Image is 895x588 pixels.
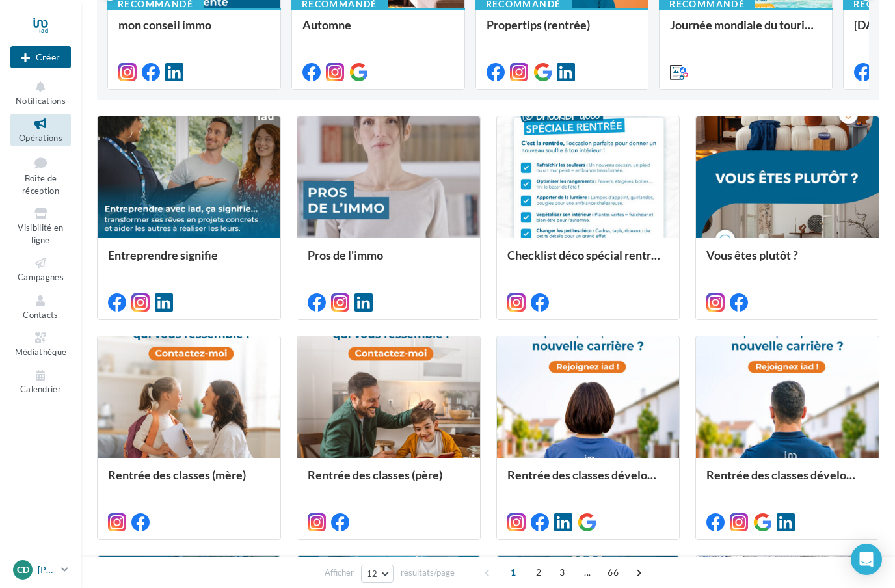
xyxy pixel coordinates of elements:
[507,468,669,494] div: Rentrée des classes développement (conseillère)
[10,77,71,109] button: Notifications
[552,562,572,583] span: 3
[706,468,868,494] div: Rentrée des classes développement (conseiller)
[10,366,71,397] a: Calendrier
[706,248,868,274] div: Vous êtes plutôt ?
[108,468,270,494] div: Rentrée des classes (mère)
[10,204,71,248] a: Visibilité en ligne
[487,18,638,44] div: Propertips (rentrée)
[16,96,66,106] span: Notifications
[22,173,59,196] span: Boîte de réception
[17,563,29,576] span: Cd
[10,557,71,582] a: Cd [PERSON_NAME]
[10,291,71,323] a: Contacts
[528,562,549,583] span: 2
[20,384,61,395] span: Calendrier
[108,248,270,274] div: Entreprendre signifie
[851,544,882,575] div: Open Intercom Messenger
[15,347,67,357] span: Médiathèque
[19,133,62,143] span: Opérations
[10,253,71,285] a: Campagnes
[670,18,822,44] div: Journée mondiale du tourisme
[118,18,270,44] div: mon conseil immo
[325,567,354,579] span: Afficher
[10,152,71,199] a: Boîte de réception
[503,562,524,583] span: 1
[367,568,378,579] span: 12
[10,114,71,146] a: Opérations
[18,222,63,245] span: Visibilité en ligne
[577,562,598,583] span: ...
[10,46,71,68] div: Nouvelle campagne
[361,565,394,583] button: 12
[308,248,470,274] div: Pros de l'immo
[23,310,59,320] span: Contacts
[507,248,669,274] div: Checklist déco spécial rentrée
[18,272,64,282] span: Campagnes
[308,468,470,494] div: Rentrée des classes (père)
[38,563,56,576] p: [PERSON_NAME]
[401,567,455,579] span: résultats/page
[10,328,71,360] a: Médiathèque
[602,562,624,583] span: 66
[302,18,454,44] div: Automne
[10,46,71,68] button: Créer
